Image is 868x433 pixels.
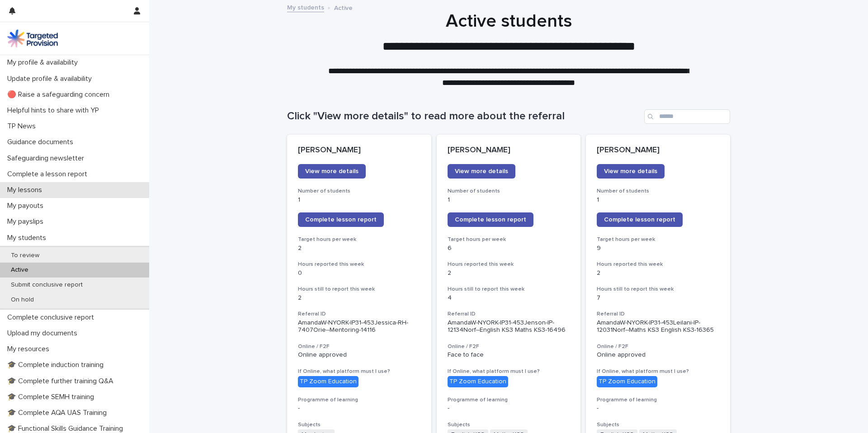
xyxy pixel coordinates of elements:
p: 🎓 Complete AQA UAS Training [4,409,114,417]
p: - [597,405,719,412]
p: My payouts [4,202,51,210]
p: TP News [4,122,43,131]
h3: Online / F2F [448,343,570,350]
a: View more details [448,164,515,179]
h1: Active students [287,10,730,32]
h1: Click "View more details" to read more about the referral [287,110,641,123]
p: Complete a lesson report [4,170,94,179]
p: 0 [298,269,420,277]
p: 🔴 Raise a safeguarding concern [4,90,117,99]
h3: Subjects [298,421,420,428]
p: AmandaW-NYORK-IP31-453Jessica-RH-7407Orie--Mentoring-14116 [298,319,420,334]
p: Complete conclusive report [4,313,101,322]
p: Safeguarding newsletter [4,154,91,163]
p: 1 [298,196,420,204]
div: TP Zoom Education [597,376,657,387]
p: Update profile & availability [4,75,99,83]
p: To review [4,252,47,259]
p: Helpful hints to share with YP [4,106,106,115]
p: Active [4,266,36,274]
h3: Hours still to report this week [448,286,570,293]
a: Complete lesson report [448,212,533,227]
h3: Programme of learning [448,396,570,404]
p: 🎓 Complete SEMH training [4,393,101,401]
p: 🎓 Complete induction training [4,361,111,369]
a: Complete lesson report [298,212,384,227]
h3: Number of students [298,188,420,195]
span: View more details [455,168,508,174]
p: 🎓 Functional Skills Guidance Training [4,424,130,433]
input: Search [644,109,730,124]
p: My students [4,234,53,242]
p: 6 [448,245,570,252]
h3: Online / F2F [597,343,719,350]
p: My profile & availability [4,58,85,67]
h3: Hours reported this week [298,261,420,268]
p: My payslips [4,217,51,226]
h3: Number of students [448,188,570,195]
h3: Hours reported this week [597,261,719,268]
p: Upload my documents [4,329,85,338]
div: TP Zoom Education [298,376,359,387]
div: TP Zoom Education [448,376,508,387]
span: View more details [305,168,359,174]
h3: Referral ID [597,311,719,318]
p: 2 [448,269,570,277]
p: AmandaW-NYORK-IP31-453Leilani-IP-12031Norf--Maths KS3 English KS3-16365 [597,319,719,334]
h3: Target hours per week [448,236,570,243]
h3: Hours still to report this week [298,286,420,293]
p: My resources [4,345,57,353]
p: - [448,405,570,412]
h3: If Online, what platform must I use? [597,368,719,375]
h3: If Online, what platform must I use? [448,368,570,375]
p: - [298,405,420,412]
p: 1 [448,196,570,204]
p: Guidance documents [4,138,80,146]
p: 2 [298,294,420,302]
p: My lessons [4,186,49,194]
h3: Target hours per week [298,236,420,243]
p: 4 [448,294,570,302]
a: My students [287,2,324,12]
p: Online approved [597,351,719,359]
h3: Subjects [597,421,719,428]
h3: Number of students [597,188,719,195]
p: 🎓 Complete further training Q&A [4,377,121,386]
p: Submit conclusive report [4,281,90,289]
h3: Online / F2F [298,343,420,350]
p: 7 [597,294,719,302]
p: Online approved [298,351,420,359]
p: 2 [298,245,420,252]
h3: Hours reported this week [448,261,570,268]
p: [PERSON_NAME] [597,146,719,155]
span: Complete lesson report [455,216,526,223]
span: View more details [604,168,657,174]
a: Complete lesson report [597,212,683,227]
span: Complete lesson report [305,216,377,223]
p: AmandaW-NYORK-IP31-453Jenson-IP-12134Norf--English KS3 Maths KS3-16496 [448,319,570,334]
h3: Referral ID [448,311,570,318]
p: 2 [597,269,719,277]
p: [PERSON_NAME] [298,146,420,155]
img: M5nRWzHhSzIhMunXDL62 [7,29,58,47]
h3: Referral ID [298,311,420,318]
h3: Programme of learning [597,396,719,404]
p: Face to face [448,351,570,359]
span: Complete lesson report [604,216,675,223]
a: View more details [597,164,665,179]
h3: Hours still to report this week [597,286,719,293]
p: 1 [597,196,719,204]
p: [PERSON_NAME] [448,146,570,155]
h3: Subjects [448,421,570,428]
p: Active [334,2,353,12]
h3: Programme of learning [298,396,420,404]
h3: If Online, what platform must I use? [298,368,420,375]
p: 9 [597,245,719,252]
p: On hold [4,296,41,304]
a: View more details [298,164,366,179]
h3: Target hours per week [597,236,719,243]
